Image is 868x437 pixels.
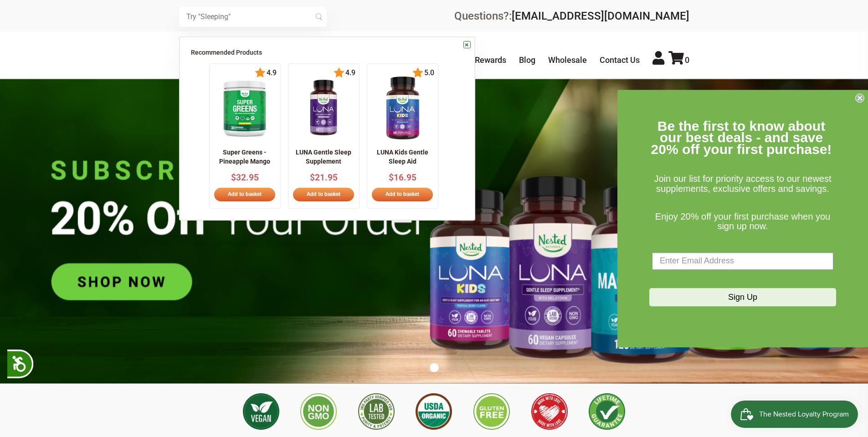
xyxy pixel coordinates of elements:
img: 1_edfe67ed-9f0f-4eb3-a1ff-0a9febdc2b11_x140.png [371,76,435,140]
a: Add to basket [372,188,433,201]
img: 3rd Party Lab Tested [358,393,395,430]
input: Try "Sleeping" [179,7,327,27]
img: star.svg [334,67,344,78]
img: Non GMO [300,393,337,430]
a: [EMAIL_ADDRESS][DOMAIN_NAME] [512,10,689,22]
a: × [463,41,471,48]
a: Wholesale [548,55,587,65]
span: Recommended Products [191,49,262,56]
img: star.svg [412,67,423,78]
p: Super Greens - Pineapple Mango [213,148,277,166]
button: Next [447,131,457,140]
div: Questions?: [454,10,689,21]
img: NN_LUNA_US_60_front_1_x140.png [299,76,348,140]
p: LUNA Gentle Sleep Supplement [292,148,355,166]
img: imgpsh_fullsize_anim_-_2025-02-26T222351.371_x140.png [217,76,272,140]
img: Vegan [243,393,279,430]
span: Enjoy 20% off your first purchase when you sign up now. [655,211,830,231]
a: Add to basket [214,188,275,201]
button: Close dialog [855,93,864,103]
img: Lifetime Guarantee [589,393,625,430]
a: Add to basket [293,188,354,201]
p: LUNA Kids Gentle Sleep Aid [371,148,434,166]
button: 1 of 1 [430,363,439,372]
span: Join our list for priority access to our newest supplements, exclusive offers and savings. [654,174,831,194]
img: star.svg [255,67,266,78]
span: $16.95 [389,172,416,183]
span: $32.95 [231,172,259,183]
button: Previous [189,131,198,140]
span: 4.9 [344,69,355,77]
div: FLYOUT Form [617,90,868,347]
img: Gluten Free [473,393,510,430]
button: Sign Up [649,288,836,306]
span: $21.95 [310,172,338,183]
input: Enter Email Address [652,252,833,270]
span: 5.0 [423,69,434,77]
a: Contact Us [600,55,640,65]
span: 0 [685,55,689,65]
span: 4.9 [266,69,277,77]
span: Be the first to know about our best deals - and save 20% off your first purchase! [651,118,832,157]
a: Nested Rewards [447,55,506,65]
iframe: Button to open loyalty program pop-up [731,401,859,428]
a: 0 [668,55,689,65]
img: USDA Organic [416,393,452,430]
a: Blog [519,55,535,65]
img: Made with Love [531,393,568,430]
